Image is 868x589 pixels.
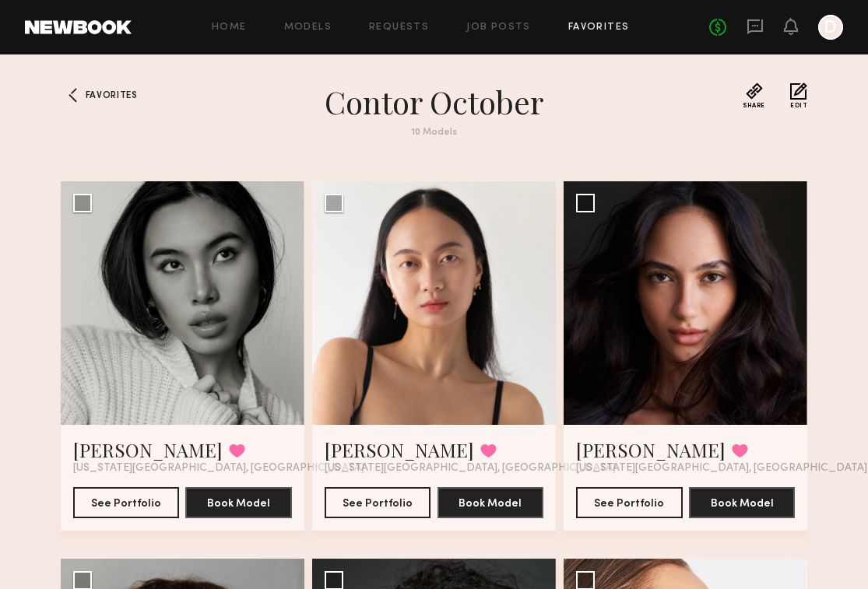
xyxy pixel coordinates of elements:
a: [PERSON_NAME] [325,437,474,462]
button: See Portfolio [576,487,683,518]
span: [US_STATE][GEOGRAPHIC_DATA], [GEOGRAPHIC_DATA] [576,462,867,475]
span: Share [743,103,765,109]
a: Favorites [568,23,630,33]
button: See Portfolio [325,487,431,518]
a: Requests [369,23,429,33]
a: Favorites [61,82,86,107]
a: [PERSON_NAME] [73,437,223,462]
a: Book Model [185,496,292,509]
a: Book Model [689,496,796,509]
a: Job Posts [466,23,531,33]
button: See Portfolio [73,487,180,518]
button: Edit [790,82,807,109]
span: Edit [790,103,807,109]
a: [PERSON_NAME] [576,437,726,462]
button: Book Model [689,487,796,518]
button: Share [743,82,765,109]
h1: contor october [154,82,715,121]
span: Favorites [86,91,138,100]
span: [US_STATE][GEOGRAPHIC_DATA], [GEOGRAPHIC_DATA] [325,462,616,475]
button: Book Model [185,487,292,518]
button: Book Model [438,487,544,518]
a: Home [212,23,247,33]
span: [US_STATE][GEOGRAPHIC_DATA], [GEOGRAPHIC_DATA] [73,462,364,475]
a: Models [284,23,332,33]
div: 10 Models [154,128,715,138]
a: Book Model [438,496,544,509]
a: D [818,15,843,40]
